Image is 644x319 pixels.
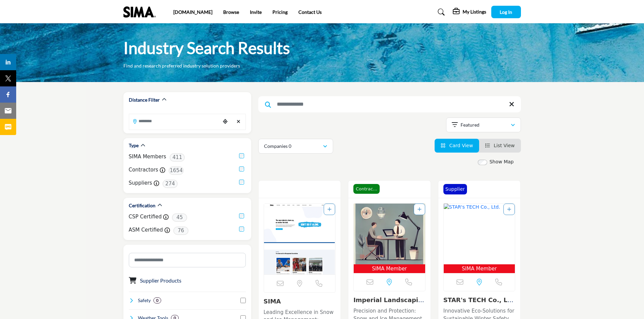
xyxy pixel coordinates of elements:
[123,62,240,69] p: Find and research preferred industry solution providers
[239,153,244,158] input: SIMA Members checkbox
[479,139,521,153] li: List View
[129,213,162,221] label: CSP Certified
[264,298,336,305] h3: SIMA
[445,265,514,273] span: SIMA Member
[123,6,159,18] img: Site Logo
[240,298,246,303] input: Select Safety checkbox
[435,139,479,153] li: Card View
[264,143,291,150] p: Companies 0
[138,297,151,304] h4: Safety: Safety refers to the measures, practices, and protocols implemented to protect individual...
[355,265,424,273] span: SIMA Member
[463,9,486,15] h5: My Listings
[172,213,187,222] span: 45
[239,227,244,232] input: ASM Certified checkbox
[298,9,322,15] a: Contact Us
[173,9,212,15] a: [DOMAIN_NAME]
[129,153,166,161] label: SIMA Members
[153,297,161,303] div: 0 Results For Safety
[223,9,239,15] a: Browse
[173,227,188,235] span: 76
[170,153,185,162] span: 411
[272,9,288,15] a: Pricing
[353,184,380,194] span: Contractor
[169,166,184,175] span: 1654
[123,37,290,58] h1: Industry Search Results
[485,143,515,148] a: View List
[494,143,515,148] span: List View
[129,114,220,128] input: Search Location
[327,207,331,212] a: Add To List
[354,204,425,264] img: Imperial Landscaping
[239,213,244,218] input: CSP Certified checkbox
[129,97,160,103] h2: Distance Filter
[443,296,516,304] h3: STAR's TECH Co., Ltd.
[353,296,424,311] a: Imperial Landscaping...
[461,122,479,128] p: Featured
[449,143,473,148] span: Card View
[250,9,262,15] a: Invite
[129,253,246,267] input: Search Category
[129,179,152,187] label: Suppliers
[443,296,514,311] a: STAR's TECH Co., Ltd...
[431,7,449,18] a: Search
[354,204,425,273] a: Open Listing in new tab
[239,180,244,185] input: Suppliers checkbox
[239,166,244,171] input: Contractors checkbox
[129,142,139,149] h2: Type
[140,276,181,285] button: Supplier Products
[156,298,158,303] b: 0
[264,204,335,274] img: SIMA
[444,204,515,264] img: STAR's TECH Co., Ltd.
[163,180,178,188] span: 274
[491,6,521,18] button: Log In
[258,96,521,112] input: Search Keyword
[445,186,465,193] p: Supplier
[446,117,521,132] button: Featured
[353,296,426,304] h3: Imperial Landscaping
[490,158,514,165] label: Show Map
[453,8,486,16] div: My Listings
[220,114,230,129] div: Choose your current location
[264,204,335,274] a: Open Listing in new tab
[444,204,515,273] a: Open Listing in new tab
[129,202,155,209] h2: Certification
[264,298,281,305] a: SIMA
[129,166,158,174] label: Contractors
[234,114,244,129] div: Clear search location
[417,207,421,212] a: Add To List
[500,9,512,15] span: Log In
[258,139,333,154] button: Companies 0
[507,207,511,212] a: Add To List
[129,226,163,234] label: ASM Certified
[441,143,473,148] a: View Card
